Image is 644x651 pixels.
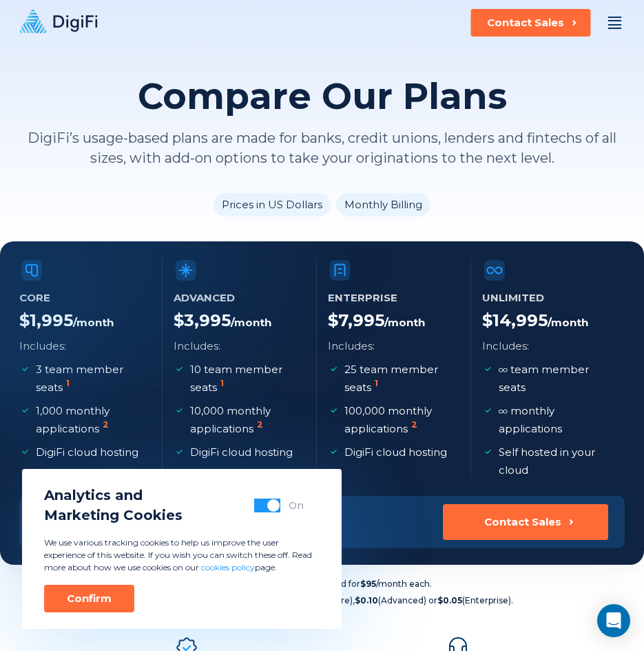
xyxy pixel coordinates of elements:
[482,337,529,355] p: Includes:
[103,419,109,430] sup: 2
[190,443,293,461] p: DigiFi cloud hosting
[597,604,630,637] div: Open Intercom Messenger
[411,419,417,430] sup: 2
[375,378,378,388] sup: 1
[344,443,447,461] p: DigiFi cloud hosting
[344,361,457,397] p: 25 team member seats
[499,443,611,479] p: Self hosted in your cloud
[328,337,375,355] p: Includes:
[482,310,588,332] h4: $ 14,995
[214,193,331,217] li: Prices in US Dollars
[499,361,611,397] p: team member seats
[336,193,430,217] li: Monthly Billing
[548,316,588,329] span: /Month
[487,16,564,30] div: Contact Sales
[484,515,561,529] div: Contact Sales
[190,361,302,397] p: 10 team member seats
[470,9,590,37] button: Contact Sales
[201,562,255,572] a: cookies policy
[328,288,397,308] h5: Enterprise
[499,402,611,438] p: monthly applications
[44,505,183,525] span: Marketing Cookies
[257,419,263,430] sup: 2
[36,443,138,461] p: DigiFi cloud hosting
[443,504,608,540] button: Contact Sales
[437,595,462,605] b: $0.05
[482,288,544,308] h5: Unlimited
[328,310,425,332] h4: $ 7,995
[19,128,625,168] p: DigiFi’s usage-based plans are made for banks, credit unions, lenders and fintechs of all sizes, ...
[384,316,425,329] span: /Month
[355,595,378,605] b: $0.10
[289,499,304,512] div: On
[344,402,457,438] p: 100,000 monthly applications
[44,485,183,505] span: Analytics and
[44,537,320,574] p: We use various tracking cookies to help us improve the user experience of this website. If you wi...
[66,378,70,388] sup: 1
[220,378,224,388] sup: 1
[67,592,112,605] div: Confirm
[190,402,302,438] p: 10,000 monthly applications
[36,402,148,438] p: 1,000 monthly applications
[360,579,376,589] b: $95
[138,76,507,117] h2: Compare Our Plans
[44,585,134,612] button: Confirm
